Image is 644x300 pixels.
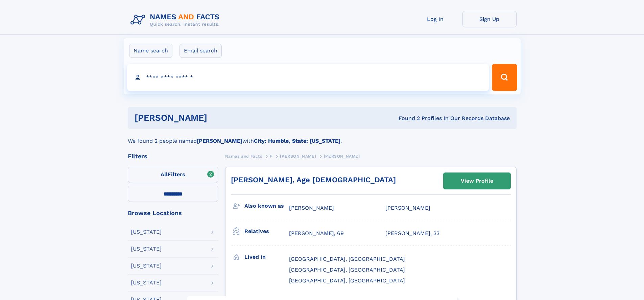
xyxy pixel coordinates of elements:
a: View Profile [444,173,510,189]
span: [PERSON_NAME] [385,205,430,211]
div: Found 2 Profiles In Our Records Database [303,115,510,122]
div: We found 2 people named with . [128,129,517,145]
img: Logo Names and Facts [128,11,225,29]
label: Filters [128,167,218,183]
b: [PERSON_NAME] [197,138,242,144]
a: F [270,152,272,160]
div: Filters [128,153,218,159]
h3: Lived in [244,251,289,263]
a: Log In [408,11,462,27]
button: Search Button [492,64,517,91]
a: [PERSON_NAME] [280,152,316,160]
a: Names and Facts [225,152,262,160]
div: Browse Locations [128,210,218,216]
input: search input [127,64,489,91]
span: [GEOGRAPHIC_DATA], [GEOGRAPHIC_DATA] [289,277,405,284]
b: City: Humble, State: [US_STATE] [254,138,340,144]
div: [US_STATE] [131,280,162,285]
div: [US_STATE] [131,229,162,235]
div: View Profile [461,173,493,189]
a: Sign Up [462,11,517,27]
span: [GEOGRAPHIC_DATA], [GEOGRAPHIC_DATA] [289,267,405,273]
h3: Also known as [244,200,289,212]
span: [PERSON_NAME] [280,154,316,159]
span: [PERSON_NAME] [324,154,360,159]
h3: Relatives [244,226,289,237]
label: Name search [129,44,172,58]
div: [US_STATE] [131,246,162,252]
div: [US_STATE] [131,263,162,269]
span: [PERSON_NAME] [289,205,334,211]
a: [PERSON_NAME], 33 [385,230,439,237]
a: [PERSON_NAME], 69 [289,230,344,237]
span: F [270,154,272,159]
span: [GEOGRAPHIC_DATA], [GEOGRAPHIC_DATA] [289,256,405,262]
label: Email search [180,44,222,58]
a: [PERSON_NAME], Age [DEMOGRAPHIC_DATA] [231,176,396,184]
span: All [161,171,168,178]
h1: [PERSON_NAME] [135,114,303,122]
